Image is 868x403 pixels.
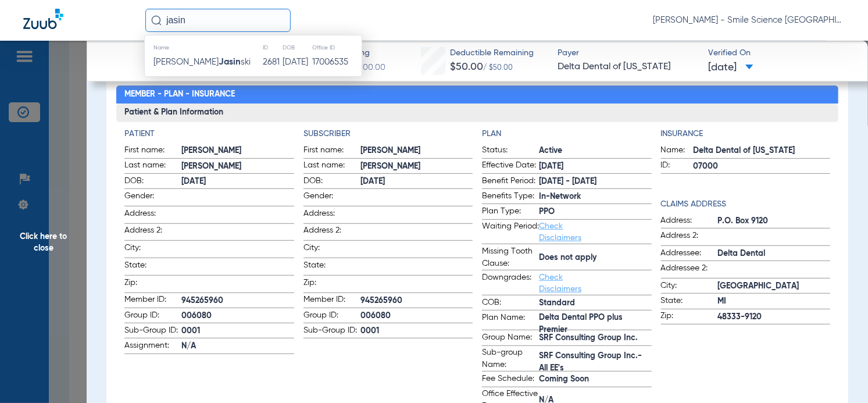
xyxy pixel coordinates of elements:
[661,230,718,245] span: Address 2:
[539,222,581,242] a: Check Disclaimers
[124,309,181,323] span: Group ID:
[360,176,473,188] span: [DATE]
[482,190,539,204] span: Benefits Type:
[360,325,473,337] span: 0001
[303,144,360,158] span: First name:
[282,54,312,70] td: [DATE]
[124,324,181,338] span: Sub-Group ID:
[718,215,830,227] span: P.O. Box 9120
[539,297,651,309] span: Standard
[718,248,830,260] span: Delta Dental
[661,128,830,140] h4: Insurance
[661,144,694,158] span: Name:
[262,41,282,54] th: ID
[312,41,362,54] th: Office ID
[694,145,830,157] span: Delta Dental of [US_STATE]
[539,356,651,368] span: SRF Consulting Group Inc.- All EE's
[124,294,181,308] span: Member ID:
[810,347,868,403] iframe: Chat Widget
[451,47,534,59] span: Deductible Remaining
[558,47,699,59] span: Payer
[539,191,651,203] span: In-Network
[360,310,473,322] span: 006080
[181,325,294,337] span: 0001
[558,60,699,74] span: Delta Dental of [US_STATE]
[181,310,294,322] span: 006080
[23,9,63,29] img: Zuub Logo
[661,280,718,294] span: City:
[539,145,651,157] span: Active
[303,190,360,206] span: Gender:
[451,62,484,72] span: $50.00
[661,198,830,211] app-breakdown-title: Claims Address
[181,340,294,352] span: N/A
[539,332,651,344] span: SRF Consulting Group Inc.
[116,104,838,122] h3: Patient & Plan Information
[539,206,651,218] span: PPO
[303,242,360,258] span: City:
[181,145,294,157] span: [PERSON_NAME]
[303,277,360,293] span: Zip:
[539,161,651,173] span: [DATE]
[539,373,651,386] span: Coming Soon
[482,312,539,330] span: Plan Name:
[124,277,181,293] span: Zip:
[303,324,360,338] span: Sub-Group ID:
[709,47,849,59] span: Verified On
[482,272,539,295] span: Downgrades:
[482,331,539,345] span: Group Name:
[124,128,294,140] h4: Patient
[303,259,360,275] span: State:
[482,128,651,140] h4: Plan
[124,190,181,206] span: Gender:
[539,252,651,264] span: Does not apply
[539,176,651,188] span: [DATE] - [DATE]
[482,159,539,173] span: Effective Date:
[151,15,162,26] img: Search Icon
[482,245,539,270] span: Missing Tooth Clause:
[482,205,539,219] span: Plan Type:
[312,54,362,70] td: 17006535
[303,294,360,308] span: Member ID:
[124,159,181,173] span: Last name:
[360,145,473,157] span: [PERSON_NAME]
[282,41,312,54] th: DOB
[482,220,539,244] span: Waiting Period:
[482,144,539,158] span: Status:
[694,161,830,173] span: 07000
[153,58,251,66] span: [PERSON_NAME] ski
[124,242,181,258] span: City:
[653,15,845,26] span: [PERSON_NAME] - Smile Science [GEOGRAPHIC_DATA]
[124,259,181,275] span: State:
[718,295,830,308] span: MI
[539,318,651,330] span: Delta Dental PPO plus Premier
[482,373,539,387] span: Fee Schedule:
[661,262,718,278] span: Addressee 2:
[303,224,360,240] span: Address 2:
[124,175,181,189] span: DOB:
[303,175,360,189] span: DOB:
[661,215,718,229] span: Address:
[124,208,181,223] span: Address:
[145,41,262,54] th: Name
[124,340,181,354] span: Assignment:
[181,295,294,307] span: 945265960
[661,295,718,309] span: State:
[303,159,360,173] span: Last name:
[181,176,294,188] span: [DATE]
[661,159,694,173] span: ID:
[219,58,241,66] strong: Jasin
[661,310,718,324] span: Zip:
[303,208,360,223] span: Address:
[303,309,360,323] span: Group ID:
[145,9,291,32] input: Search for patients
[124,144,181,158] span: First name:
[718,311,830,323] span: 48333-9120
[482,175,539,189] span: Benefit Period:
[709,60,753,75] span: [DATE]
[342,63,385,72] span: / $1,500.00
[116,85,838,104] h2: Member - Plan - Insurance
